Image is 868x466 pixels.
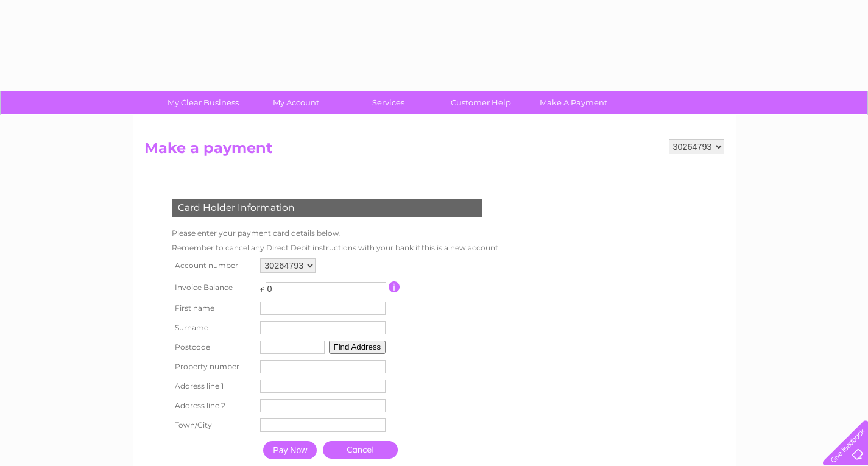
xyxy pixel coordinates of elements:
[169,337,258,357] th: Postcode
[169,415,258,435] th: Town/City
[260,279,265,294] td: £
[338,91,439,114] a: Services
[169,357,258,376] th: Property number
[389,281,400,292] input: Information
[523,91,624,114] a: Make A Payment
[169,318,258,337] th: Surname
[431,91,531,114] a: Customer Help
[169,396,258,415] th: Address line 2
[144,139,724,163] h2: Make a payment
[153,91,253,114] a: My Clear Business
[329,341,386,354] button: Find Address
[169,298,258,318] th: First name
[263,441,317,459] input: Pay Now
[323,441,398,459] a: Cancel
[245,91,346,114] a: My Account
[169,376,258,396] th: Address line 1
[169,226,503,241] td: Please enter your payment card details below.
[169,255,258,276] th: Account number
[169,241,503,255] td: Remember to cancel any Direct Debit instructions with your bank if this is a new account.
[172,199,482,217] div: Card Holder Information
[169,276,258,298] th: Invoice Balance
